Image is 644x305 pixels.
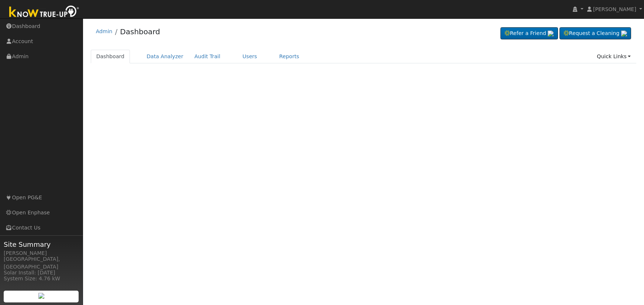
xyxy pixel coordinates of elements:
[559,27,631,40] a: Request a Cleaning
[6,4,83,21] img: Know True-Up
[4,275,79,283] div: System Size: 4.76 kW
[621,31,627,36] img: retrieve
[548,31,554,36] img: retrieve
[120,27,160,36] a: Dashboard
[38,293,44,299] img: retrieve
[237,50,263,63] a: Users
[189,50,226,63] a: Audit Trail
[96,28,113,34] a: Admin
[4,269,79,277] div: Solar Install: [DATE]
[4,249,79,257] div: [PERSON_NAME]
[4,255,79,271] div: [GEOGRAPHIC_DATA], [GEOGRAPHIC_DATA]
[500,27,558,40] a: Refer a Friend
[4,239,79,249] span: Site Summary
[274,50,305,63] a: Reports
[91,50,130,63] a: Dashboard
[593,6,636,12] span: [PERSON_NAME]
[591,50,636,63] a: Quick Links
[141,50,189,63] a: Data Analyzer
